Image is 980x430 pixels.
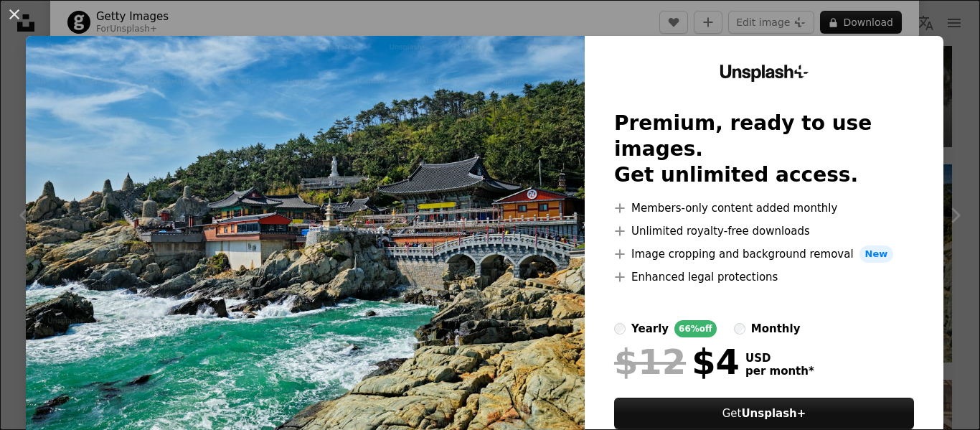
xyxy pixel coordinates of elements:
button: GetUnsplash+ [614,398,914,429]
span: New [859,246,894,263]
span: USD [745,352,814,365]
strong: Unsplash+ [741,407,806,420]
div: 66% off [674,320,717,337]
div: monthly [751,320,801,337]
div: $4 [614,343,740,380]
input: monthly [734,323,745,335]
span: $12 [614,343,686,380]
li: Members-only content added monthly [614,200,914,217]
li: Enhanced legal protections [614,268,914,286]
div: yearly [631,320,669,337]
span: per month * [745,365,814,378]
input: yearly66%off [614,323,626,335]
li: Unlimited royalty-free downloads [614,223,914,240]
h2: Premium, ready to use images. Get unlimited access. [614,111,914,188]
li: Image cropping and background removal [614,246,914,263]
